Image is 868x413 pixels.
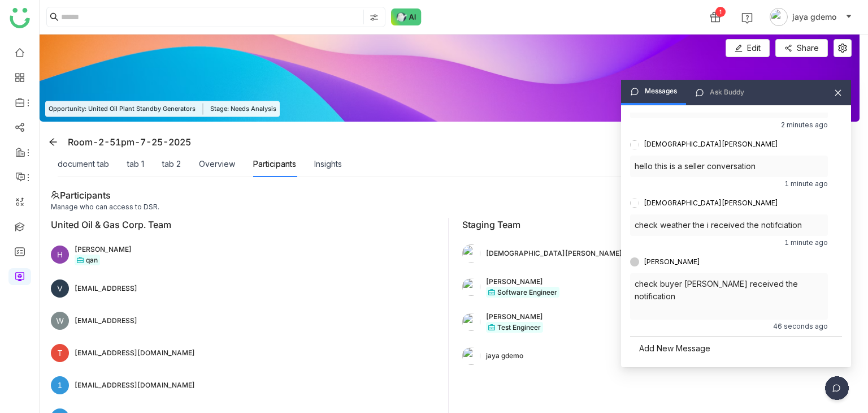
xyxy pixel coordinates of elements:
[199,158,235,170] div: Overview
[486,277,543,287] div: [PERSON_NAME]
[75,316,137,326] div: [EMAIL_ADDRESS]
[314,158,342,170] div: Insights
[51,246,69,264] div: H
[488,289,495,295] img: job_title.svg
[58,158,109,170] div: document tab
[644,139,778,150] div: [DEMOGRAPHIC_DATA][PERSON_NAME]
[635,278,823,303] div: check buyer [PERSON_NAME] received the notification
[210,104,276,114] span: Stage: Needs Analysis
[462,347,480,365] img: 68505838512bef77ea22beca
[710,87,744,98] div: Ask Buddy
[51,202,848,212] div: Manage who can access to DSR.
[488,324,495,330] img: job_title.svg
[747,42,761,54] span: Edit
[462,218,834,235] div: Staging Team
[462,313,480,331] img: 684be972847de31b02b70467
[741,12,753,24] img: help.svg
[644,198,778,209] div: [DEMOGRAPHIC_DATA][PERSON_NAME]
[726,39,770,57] button: Edit
[51,279,69,298] div: V
[792,11,836,23] span: jaya gdemo
[253,158,296,170] div: Participants
[10,8,30,28] img: logo
[75,283,137,294] div: [EMAIL_ADDRESS]
[75,244,132,255] div: [PERSON_NAME]
[75,348,195,358] div: [EMAIL_ADDRESS][DOMAIN_NAME]
[715,7,726,17] div: 1
[635,219,823,231] div: check weather the i received the notifciation
[630,87,639,96] img: chat-icon-header.svg
[630,199,639,208] img: 684a9b06de261c4b36a3cf65
[497,323,541,332] div: Test Engineer
[784,179,828,188] div: 1 minute ago
[486,351,523,361] div: jaya gdemo
[775,39,828,57] button: Share
[75,380,195,390] div: [EMAIL_ADDRESS][DOMAIN_NAME]
[635,160,823,173] div: hello this is a seller conversation
[86,256,98,264] div: qan
[44,133,191,151] div: Room-2-51pm-7-25-2025
[462,244,480,263] img: 684a9b06de261c4b36a3cf65
[486,312,543,322] div: [PERSON_NAME]
[51,218,423,235] div: United Oil & Gas Corp. Team
[695,88,704,97] img: chat-icon-header.svg
[630,336,842,360] div: Add New Message
[767,8,854,26] button: jaya gdemo
[162,158,181,170] div: tab 2
[630,140,639,149] img: 684a9b06de261c4b36a3cf65
[632,259,637,266] span: H
[391,8,422,25] img: ask-buddy-normal.svg
[497,288,557,296] div: Software Engineer
[77,257,84,263] img: job_title.svg
[797,42,819,54] span: Share
[51,376,69,394] div: 1
[486,248,622,259] div: [DEMOGRAPHIC_DATA][PERSON_NAME]
[644,257,700,268] div: [PERSON_NAME]
[462,278,480,296] img: 684a9b6bde261c4b36a3d2e3
[51,188,848,202] div: Participants
[51,312,69,330] div: W
[370,13,379,22] img: search-type.svg
[127,158,144,170] div: tab 1
[781,121,828,130] div: 2 minutes ago
[784,238,828,247] div: 1 minute ago
[51,344,69,362] div: T
[823,376,851,405] img: dsr-chat-floating.svg
[773,322,828,331] div: 46 seconds ago
[49,104,196,114] span: Opportunity: United Oil Plant Standby Generators
[770,8,788,26] img: avatar
[645,86,677,97] div: Messages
